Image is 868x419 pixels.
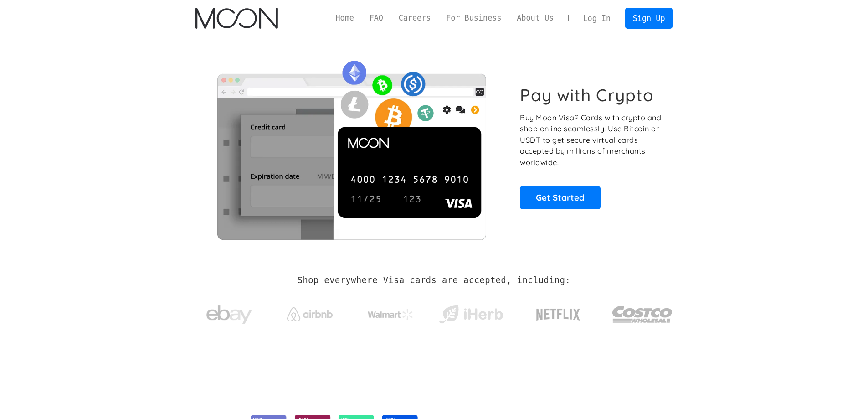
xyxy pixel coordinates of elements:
a: Home [328,12,362,24]
a: Careers [391,12,438,24]
img: ebay [206,300,252,329]
img: Moon Cards let you spend your crypto anywhere Visa is accepted. [195,54,508,239]
a: Walmart [356,300,424,325]
a: ebay [195,291,263,334]
a: Log In [575,8,618,28]
a: FAQ [362,12,391,24]
a: Costco [612,288,673,336]
a: For Business [438,12,509,24]
h2: Shop everywhere Visa cards are accepted, including: [298,275,570,285]
a: Airbnb [276,298,344,326]
img: iHerb [437,303,505,326]
h1: Pay with Crypto [520,85,654,105]
img: Moon Logo [195,8,278,29]
img: Costco [612,297,673,331]
a: About Us [509,12,561,24]
p: Buy Moon Visa® Cards with crypto and shop online seamlessly! Use Bitcoin or USDT to get secure vi... [520,112,663,168]
a: Sign Up [625,8,673,28]
img: Airbnb [287,307,333,321]
img: Netflix [535,303,581,326]
img: Walmart [368,309,413,320]
a: iHerb [437,294,505,331]
a: Netflix [518,294,599,331]
a: Get Started [520,186,601,209]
